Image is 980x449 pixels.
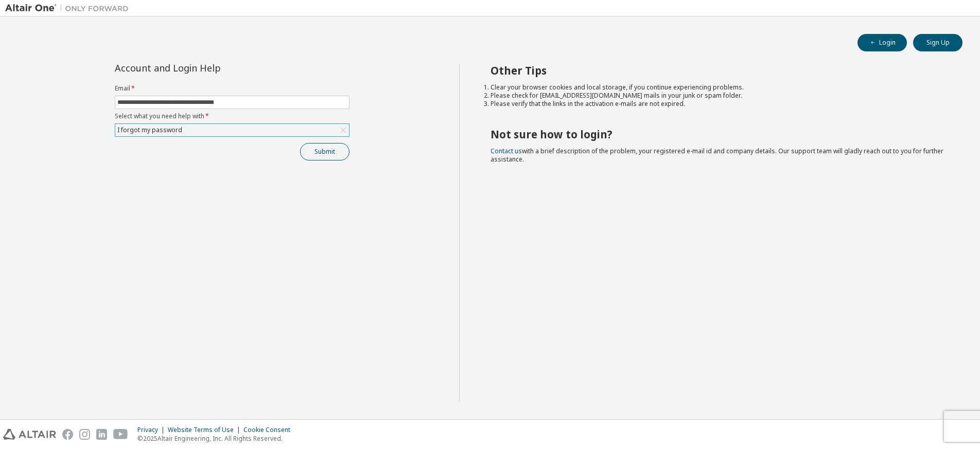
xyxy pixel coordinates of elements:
[137,426,168,434] div: Privacy
[115,64,303,72] div: Account and Login Help
[491,83,944,92] li: Clear your browser cookies and local storage, if you continue experiencing problems.
[491,147,522,155] a: Contact us
[116,124,184,136] div: I forgot my password
[857,34,907,51] button: Login
[5,3,134,13] img: Altair One
[913,34,962,51] button: Sign Up
[115,112,349,120] label: Select what you need help with
[491,128,944,141] h2: Not sure how to login?
[137,434,296,443] p: © 2025 Altair Engineering, Inc. All Rights Reserved.
[491,147,943,164] span: with a brief description of the problem, your registered e-mail id and company details. Our suppo...
[491,64,944,77] h2: Other Tips
[491,100,944,108] li: Please verify that the links in the activation e-mails are not expired.
[115,84,349,93] label: Email
[62,429,73,440] img: facebook.svg
[113,429,128,440] img: youtube.svg
[243,426,296,434] div: Cookie Consent
[491,92,944,100] li: Please check for [EMAIL_ADDRESS][DOMAIN_NAME] mails in your junk or spam folder.
[79,429,90,440] img: instagram.svg
[300,143,349,160] button: Submit
[96,429,107,440] img: linkedin.svg
[168,426,243,434] div: Website Terms of Use
[115,124,349,136] div: I forgot my password
[3,429,56,440] img: altair_logo.svg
